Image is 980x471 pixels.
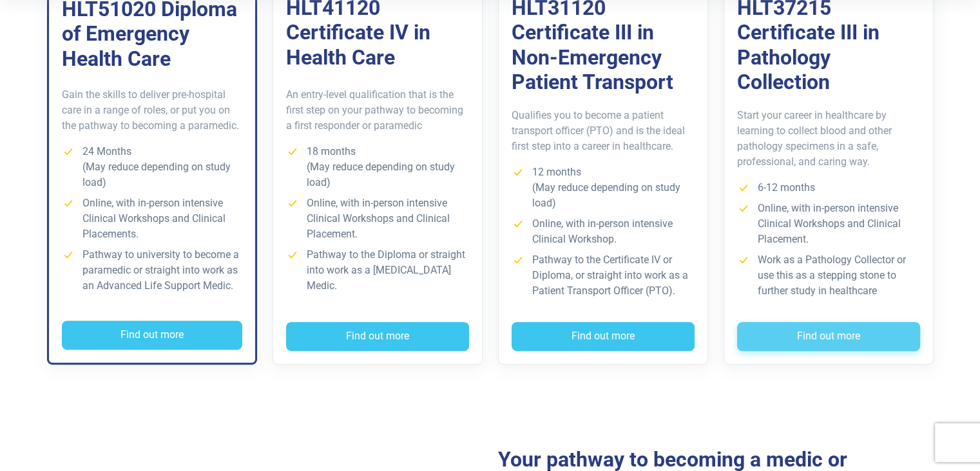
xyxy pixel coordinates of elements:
li: 18 months (May reduce depending on study load) [286,144,469,190]
button: Find out more [737,322,920,352]
li: Pathway to the Diploma or straight into work as a [MEDICAL_DATA] Medic. [286,247,469,294]
li: 6-12 months [737,180,920,195]
li: Online, with in-person intensive Clinical Workshop. [512,216,695,247]
li: Pathway to the Certificate IV or Diploma, or straight into work as a Patient Transport Officer (P... [512,252,695,299]
p: Start your career in healthcare by learning to collect blood and other pathology specimens in a s... [737,108,920,170]
li: Online, with in-person intensive Clinical Workshops and Clinical Placement. [737,201,920,247]
li: Online, with in-person intensive Clinical Workshops and Clinical Placements. [62,195,242,242]
li: Online, with in-person intensive Clinical Workshops and Clinical Placement. [286,195,469,242]
li: 12 months (May reduce depending on study load) [512,165,695,211]
button: Find out more [512,322,695,352]
button: Find out more [62,321,242,350]
li: Pathway to university to become a paramedic or straight into work as an Advanced Life Support Medic. [62,247,242,294]
li: 24 Months (May reduce depending on study load) [62,144,242,190]
button: Find out more [286,322,469,352]
p: Gain the skills to deliver pre-hospital care in a range of roles, or put you on the pathway to be... [62,87,242,134]
p: Qualifies you to become a patient transport officer (PTO) and is the ideal first step into a care... [512,108,695,154]
p: An entry-level qualification that is the first step on your pathway to becoming a first responder... [286,87,469,134]
li: Work as a Pathology Collector or use this as a stepping stone to further study in healthcare [737,252,920,299]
